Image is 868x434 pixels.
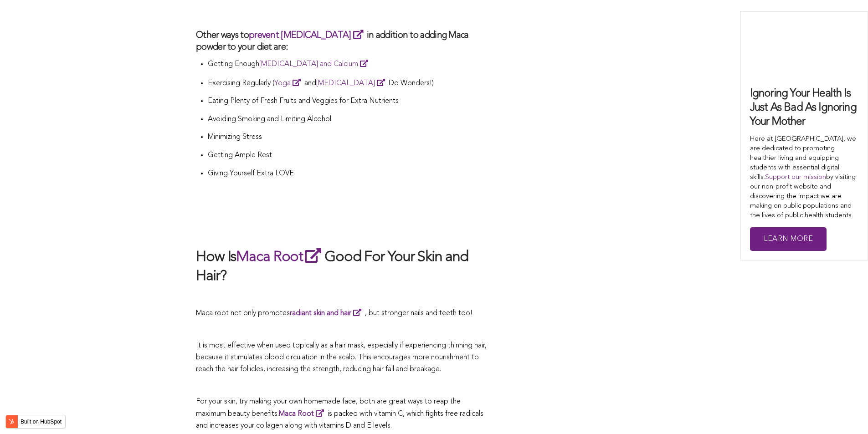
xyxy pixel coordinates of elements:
h2: How Is Good For Your Skin and Hair? [196,246,492,286]
span: Maca Root [279,410,314,418]
p: Getting Ample Rest [208,150,492,162]
p: Minimizing Stress [208,132,492,143]
a: Learn More [750,227,827,251]
p: Getting Enough [208,58,492,71]
p: Eating Plenty of Fresh Fruits and Veggies for Extra Nutrients [208,96,492,107]
a: Maca Root [279,410,328,418]
button: Built on HubSpot [5,415,66,429]
a: Maca Root [236,250,324,265]
span: Maca root not only promotes , but stronger nails and teeth too! [196,310,473,317]
span: For your skin, try making your own homemade face, both are great ways to reap the maximum beauty ... [196,398,461,418]
label: Built on HubSpot [17,416,65,428]
a: [MEDICAL_DATA] [316,80,389,87]
a: radiant skin and hair [290,310,365,317]
a: prevent [MEDICAL_DATA] [249,31,367,40]
img: HubSpot sprocket logo [6,416,17,427]
iframe: Chat Widget [822,390,868,434]
a: Yoga [274,80,304,87]
span: It is most effective when used topically as a hair mask, especially if experiencing thinning hair... [196,342,487,373]
h3: Other ways to in addition to adding Maca powder to your diet are: [196,29,492,53]
span: is packed with vitamin C, which fights free radicals and increases your collagen along with vitam... [196,410,483,429]
p: Exercising Regularly ( and Do Wonders!) [208,77,492,90]
a: [MEDICAL_DATA] and Calcium [259,61,372,68]
p: Giving Yourself Extra LOVE! [208,168,492,180]
p: Avoiding Smoking and Limiting Alcohol [208,114,492,126]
